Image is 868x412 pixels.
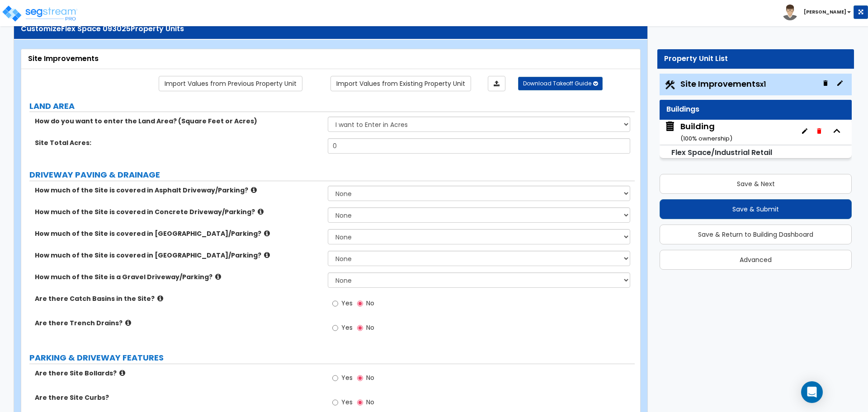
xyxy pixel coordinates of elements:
label: Site Total Acres: [35,138,321,147]
label: LAND AREA [29,100,635,112]
label: How much of the Site is covered in [GEOGRAPHIC_DATA]/Parking? [35,251,321,260]
span: Yes [341,323,353,332]
label: How do you want to enter the Land Area? (Square Feet or Acres) [35,117,321,126]
img: logo_pro_r.png [1,5,78,23]
span: Download Takeoff Guide [523,80,591,87]
a: Import the dynamic attribute values from existing properties. [330,76,471,91]
input: No [357,299,363,309]
label: DRIVEWAY PAVING & DRAINAGE [29,169,635,181]
img: building.svg [664,121,676,132]
img: Construction.png [664,79,676,91]
input: Yes [332,398,338,407]
a: Import the dynamic attributes value through Excel sheet [488,76,505,91]
small: x1 [760,80,766,89]
input: Yes [332,373,338,383]
img: avatar.png [782,5,798,20]
span: Yes [341,398,353,407]
div: Customize Property Units [21,24,641,34]
i: click for more info! [264,230,270,237]
input: No [357,323,363,333]
button: Advanced [660,250,852,270]
i: click for more info! [215,273,221,280]
small: ( 100 % ownership) [680,134,732,143]
input: No [357,373,363,383]
button: Save & Return to Building Dashboard [660,225,852,244]
label: Are there Site Curbs? [35,393,321,402]
button: Save & Next [660,174,852,194]
label: Are there Trench Drains? [35,318,321,328]
label: Are there Site Bollards? [35,369,321,378]
input: No [357,398,363,407]
b: [PERSON_NAME] [804,9,846,15]
span: No [366,373,374,382]
i: click for more info! [125,319,131,326]
label: How much of the Site is covered in [GEOGRAPHIC_DATA]/Parking? [35,229,321,238]
label: How much of the Site is a Gravel Driveway/Parking? [35,272,321,281]
input: Yes [332,323,338,333]
i: click for more info! [264,252,270,258]
a: Import the dynamic attribute values from previous properties. [159,76,302,91]
div: Buildings [666,104,845,115]
i: click for more info! [157,295,163,302]
label: How much of the Site is covered in Concrete Driveway/Parking? [35,207,321,216]
div: Open Intercom Messenger [801,381,823,403]
button: Save & Submit [660,199,852,219]
label: PARKING & DRIVEWAY FEATURES [29,352,635,364]
label: How much of the Site is covered in Asphalt Driveway/Parking? [35,186,321,195]
span: No [366,398,374,407]
span: No [366,323,374,332]
button: Download Takeoff Guide [518,77,603,90]
input: Yes [332,299,338,309]
span: Yes [341,373,353,382]
i: click for more info! [258,208,264,215]
span: Site Improvements [680,78,766,89]
span: Yes [341,299,353,308]
small: Flex Space/Industrial Retail [671,147,772,158]
span: Building [664,121,732,144]
span: No [366,299,374,308]
i: click for more info! [251,187,257,193]
div: Building [680,121,732,144]
i: click for more info! [119,370,125,376]
label: Are there Catch Basins in the Site? [35,294,321,303]
div: Property Unit List [664,54,847,64]
div: Site Improvements [28,54,633,64]
span: Flex Space 093025 [61,23,131,34]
